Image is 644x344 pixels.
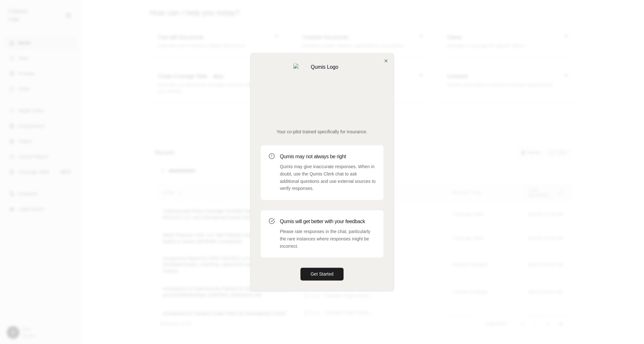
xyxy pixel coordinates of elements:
[300,268,344,281] button: Get Started
[280,228,376,250] p: Please rate responses in the chat, particularly the rare instances where responses might be incor...
[280,163,376,192] p: Qumis may give inaccurate responses. When in doubt, use the Qumis Clerk chat to ask additional qu...
[261,129,383,135] p: Your co-pilot trained specifically for insurance.
[293,63,351,121] img: Qumis Logo
[280,218,376,225] h3: Qumis will get better with your feedback
[280,153,376,160] h3: Qumis may not always be right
